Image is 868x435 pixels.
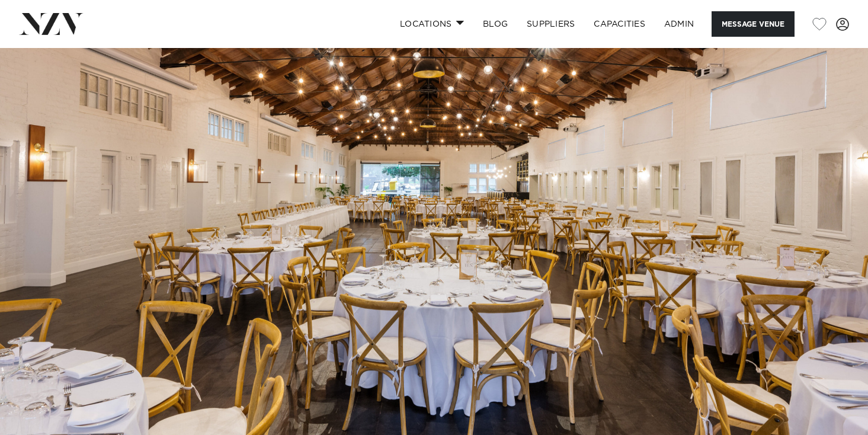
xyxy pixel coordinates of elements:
[584,11,655,37] a: Capacities
[19,13,84,34] img: nzv-logo.png
[390,11,473,37] a: Locations
[517,11,584,37] a: SUPPLIERS
[655,11,703,37] a: ADMIN
[473,11,517,37] a: BLOG
[712,11,795,37] button: Message Venue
